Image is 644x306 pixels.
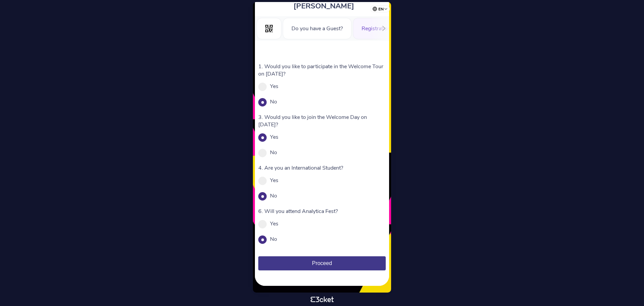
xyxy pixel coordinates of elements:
[258,208,386,215] p: 6. Will you attend Analytica Fest?
[312,260,332,266] span: Proceed
[293,1,354,11] span: [PERSON_NAME]
[258,114,386,128] p: 3. Would you like to join the Welcome Day on [DATE]?
[270,133,278,141] label: Yes
[283,24,352,32] a: Do you have a Guest?
[270,177,278,184] label: Yes
[353,18,413,39] div: Registration Form
[270,83,278,90] label: Yes
[258,256,386,270] button: Proceed
[270,235,277,243] label: No
[270,98,277,105] label: No
[353,24,413,32] a: Registration Form
[258,63,386,78] p: 1. Would you like to participate in the Welcome Tour on [DATE]?
[270,220,278,227] label: Yes
[283,18,352,39] div: Do you have a Guest?
[258,164,386,172] p: 4. Are you an International Student?
[270,149,277,156] label: No
[270,192,277,200] label: No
